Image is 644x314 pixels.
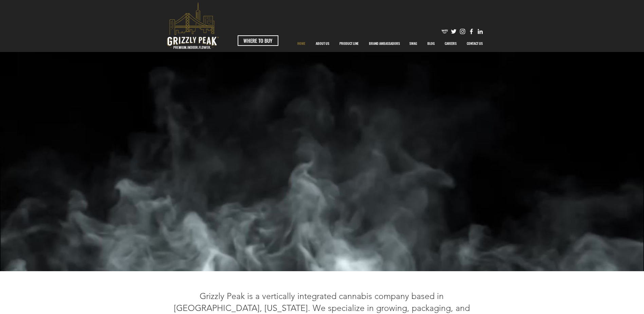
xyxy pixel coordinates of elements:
img: Facebook [468,28,475,35]
a: BLOG [422,35,440,52]
a: SWAG [404,35,422,52]
ul: Social Bar [441,28,484,35]
span: WHERE TO BUY [243,37,272,44]
a: CONTACT US [462,35,488,52]
a: PRODUCT LINE [334,35,364,52]
p: CONTACT US [463,35,486,52]
a: CAREERS [440,35,462,52]
img: Instagram [459,28,466,35]
a: ABOUT US [311,35,334,52]
p: SWAG [406,35,421,52]
nav: Site [292,35,488,52]
div: BRAND AMBASSADORS [364,35,404,52]
p: HOME [294,35,309,52]
p: ABOUT US [312,35,333,52]
div: Your Video Title Video Player [125,52,513,271]
img: weedmaps [441,28,448,35]
p: BLOG [424,35,438,52]
p: CAREERS [441,35,460,52]
p: PRODUCT LINE [336,35,362,52]
a: HOME [292,35,311,52]
p: BRAND AMBASSADORS [366,35,403,52]
a: WHERE TO BUY [238,35,278,46]
svg: premium-indoor-flower [167,2,219,49]
img: Twitter [450,28,457,35]
img: Likedin [477,28,484,35]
